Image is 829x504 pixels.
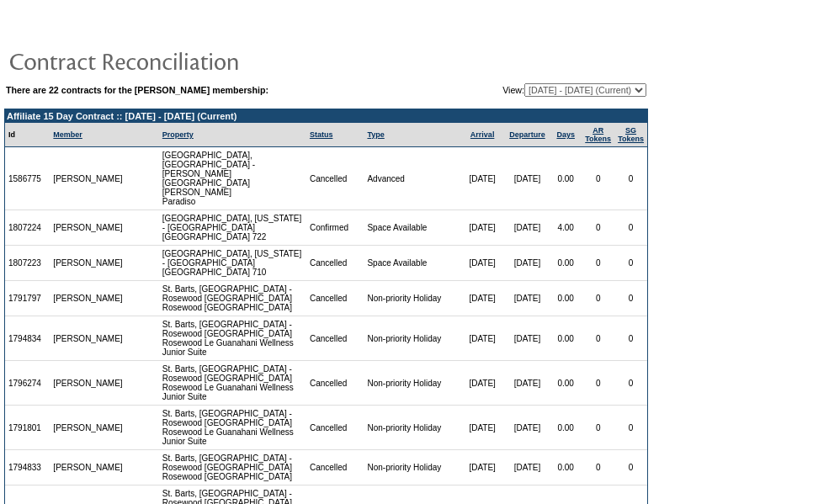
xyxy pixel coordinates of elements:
td: Cancelled [306,361,364,406]
td: 1794833 [5,450,50,485]
a: Departure [509,130,545,139]
td: [DATE] [505,210,550,246]
td: 1807224 [5,210,50,246]
td: 0.00 [550,246,582,281]
td: 0.00 [550,450,582,485]
td: [PERSON_NAME] [50,147,127,210]
a: Type [367,130,384,139]
td: Cancelled [306,406,364,450]
td: 0.00 [550,361,582,406]
td: 0.00 [550,281,582,316]
td: Non-priority Holiday [364,406,460,450]
td: View: [420,83,646,97]
a: SGTokens [618,126,644,143]
td: Advanced [364,147,460,210]
td: 0 [582,361,614,406]
td: [DATE] [460,246,504,281]
td: 1586775 [5,147,50,210]
td: [DATE] [460,281,504,316]
td: [DATE] [460,316,504,361]
td: Confirmed [306,210,364,246]
td: 0.00 [550,316,582,361]
td: Cancelled [306,316,364,361]
td: [DATE] [505,281,550,316]
td: Non-priority Holiday [364,316,460,361]
td: [DATE] [505,361,550,406]
td: 0 [614,450,647,485]
td: [DATE] [460,450,504,485]
a: ARTokens [585,126,611,143]
td: [PERSON_NAME] [50,361,127,406]
td: Cancelled [306,450,364,485]
td: [DATE] [460,406,504,450]
td: 0 [582,450,614,485]
td: St. Barts, [GEOGRAPHIC_DATA] - Rosewood [GEOGRAPHIC_DATA] Rosewood [GEOGRAPHIC_DATA] [159,281,306,316]
img: pgTtlContractReconciliation.gif [8,44,345,77]
td: 0 [614,316,647,361]
td: Cancelled [306,147,364,210]
a: Member [53,130,82,139]
td: Non-priority Holiday [364,450,460,485]
td: St. Barts, [GEOGRAPHIC_DATA] - Rosewood [GEOGRAPHIC_DATA] Rosewood Le Guanahani Wellness Junior S... [159,316,306,361]
td: [PERSON_NAME] [50,316,127,361]
td: 1807223 [5,246,50,281]
td: [PERSON_NAME] [50,450,127,485]
td: 1794834 [5,316,50,361]
b: There are 22 contracts for the [PERSON_NAME] membership: [6,85,268,95]
td: [DATE] [460,210,504,246]
td: 0 [582,406,614,450]
td: 1791797 [5,281,50,316]
td: [GEOGRAPHIC_DATA], [GEOGRAPHIC_DATA] - [PERSON_NAME][GEOGRAPHIC_DATA][PERSON_NAME] Paradiso [159,147,306,210]
td: [DATE] [505,450,550,485]
td: Space Available [364,210,460,246]
td: St. Barts, [GEOGRAPHIC_DATA] - Rosewood [GEOGRAPHIC_DATA] Rosewood Le Guanahani Wellness Junior S... [159,406,306,450]
td: 0 [582,316,614,361]
td: 0 [614,246,647,281]
td: St. Barts, [GEOGRAPHIC_DATA] - Rosewood [GEOGRAPHIC_DATA] Rosewood [GEOGRAPHIC_DATA] [159,450,306,485]
td: [GEOGRAPHIC_DATA], [US_STATE] - [GEOGRAPHIC_DATA] [GEOGRAPHIC_DATA] 722 [159,210,306,246]
td: [PERSON_NAME] [50,281,127,316]
td: Cancelled [306,281,364,316]
td: Affiliate 15 Day Contract :: [DATE] - [DATE] (Current) [5,109,647,123]
td: Non-priority Holiday [364,361,460,406]
td: 1796274 [5,361,50,406]
td: [DATE] [505,147,550,210]
td: Non-priority Holiday [364,281,460,316]
a: Days [556,130,575,139]
td: [DATE] [460,147,504,210]
a: Status [310,130,333,139]
td: [DATE] [460,361,504,406]
td: 0 [582,246,614,281]
td: Cancelled [306,246,364,281]
td: 4.00 [550,210,582,246]
td: [DATE] [505,316,550,361]
td: 0 [614,281,647,316]
td: Space Available [364,246,460,281]
td: 0 [582,147,614,210]
td: [PERSON_NAME] [50,406,127,450]
td: 0 [614,147,647,210]
td: [PERSON_NAME] [50,210,127,246]
td: 1791801 [5,406,50,450]
a: Arrival [470,130,495,139]
td: 0 [582,210,614,246]
td: 0 [582,281,614,316]
td: 0 [614,361,647,406]
td: 0 [614,210,647,246]
td: [DATE] [505,246,550,281]
td: St. Barts, [GEOGRAPHIC_DATA] - Rosewood [GEOGRAPHIC_DATA] Rosewood Le Guanahani Wellness Junior S... [159,361,306,406]
td: 0.00 [550,406,582,450]
td: Id [5,123,50,147]
td: 0.00 [550,147,582,210]
td: [GEOGRAPHIC_DATA], [US_STATE] - [GEOGRAPHIC_DATA] [GEOGRAPHIC_DATA] 710 [159,246,306,281]
td: [PERSON_NAME] [50,246,127,281]
a: Property [162,130,194,139]
td: 0 [614,406,647,450]
td: [DATE] [505,406,550,450]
